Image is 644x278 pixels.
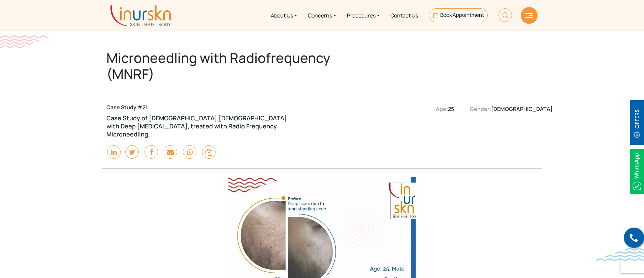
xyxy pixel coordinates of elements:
[470,105,501,113] div: [DEMOGRAPHIC_DATA]
[630,100,644,145] img: offerBt
[525,13,533,18] img: hamLine.svg
[595,248,644,261] img: bluewave
[110,5,171,26] img: inurskn-logo
[106,104,148,111] span: Case Study #21
[436,105,448,113] span: Age:
[470,105,491,113] span: Gender:
[106,50,365,82] h1: Microneedling with Radiofrequency (MNRF)
[385,3,423,28] a: Contact Us
[440,11,484,18] span: Book Appointment
[265,3,302,28] a: About Us
[498,8,512,22] img: HeaderSearch
[106,114,299,138] p: Case Study of [DEMOGRAPHIC_DATA] [DEMOGRAPHIC_DATA] with Deep [MEDICAL_DATA], treated with Radio ...
[630,149,644,194] img: Whatsappicon
[302,3,342,28] a: Concerns
[342,3,385,28] a: Procedures
[630,167,644,174] a: Whatsappicon
[436,105,456,113] div: 25
[429,8,488,22] a: Book Appointment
